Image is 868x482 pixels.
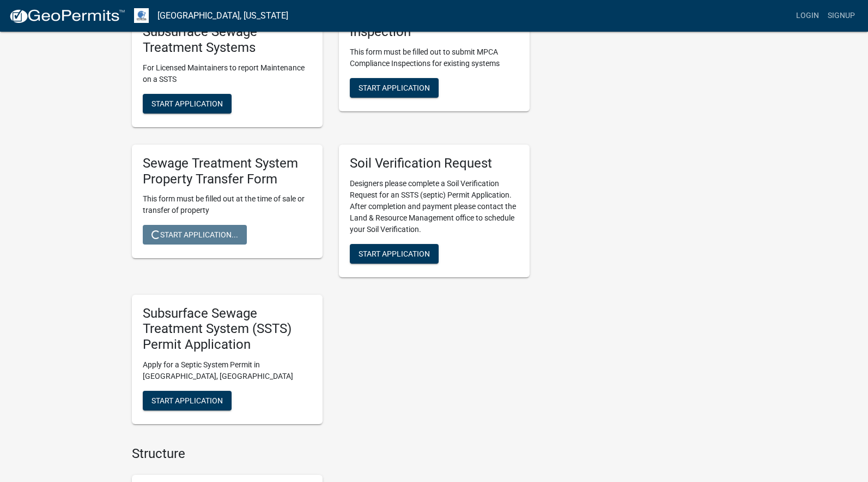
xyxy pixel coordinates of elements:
[350,178,519,235] p: Designers please complete a Soil Verification Request for an SSTS (septic) Permit Application. Af...
[151,230,238,239] span: Start Application...
[823,5,859,26] a: Signup
[143,156,312,187] h5: Sewage Treatment System Property Transfer Form
[151,396,223,404] span: Start Application
[143,94,232,114] button: Start Application
[350,244,439,264] button: Start Application
[134,8,149,23] img: Otter Tail County, Minnesota
[143,225,247,245] button: Start Application...
[143,62,312,85] p: For Licensed Maintainers to report Maintenance on a SSTS
[151,99,223,108] span: Start Application
[143,306,312,353] h5: Subsurface Sewage Treatment System (SSTS) Permit Application
[350,156,519,171] h5: Soil Verification Request
[792,5,823,26] a: Login
[143,391,232,410] button: Start Application
[359,249,430,258] span: Start Application
[132,446,530,462] h4: Structure
[157,7,288,25] a: [GEOGRAPHIC_DATA], [US_STATE]
[359,83,430,92] span: Start Application
[350,78,439,98] button: Start Application
[143,8,312,55] h5: Maintenance Report for Subsurface Sewage Treatment Systems
[143,193,312,216] p: This form must be filled out at the time of sale or transfer of property
[143,359,312,382] p: Apply for a Septic System Permit in [GEOGRAPHIC_DATA], [GEOGRAPHIC_DATA]
[350,46,519,69] p: This form must be filled out to submit MPCA Compliance Inspections for existing systems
